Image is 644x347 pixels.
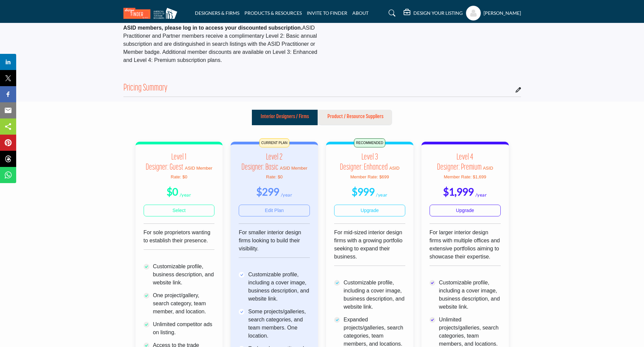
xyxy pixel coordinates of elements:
a: DESIGNERS & FIRMS [195,10,239,16]
button: Product / Resource Suppliers [319,110,392,125]
h5: [PERSON_NAME] [484,10,521,16]
span: CURRENT PLAN [259,138,290,147]
div: For mid-sized interior design firms with a growing portfolio seeking to expand their business. [334,229,405,279]
a: PRODUCTS & RESOURCES [244,10,302,16]
div: For sole proprietors wanting to establish their presence. [144,229,215,263]
p: Customizable profile, including a cover image, business description, and website link. [248,271,310,303]
b: $999 [352,185,375,198]
p: Customizable profile, business description, and website link. [153,263,215,287]
a: Upgrade [334,205,405,216]
strong: ASID members, please log in to access your discounted subscription. [123,25,302,31]
b: $0 [167,185,178,198]
p: ASID Practitioner and Partner members receive a complimentary Level 2: Basic annual subscription ... [123,24,319,64]
b: Level 4 Designer: Premium [437,153,481,172]
a: Edit Plan [239,205,310,216]
p: Product / Resource Suppliers [327,113,383,121]
p: Customizable profile, including a cover image, business description, and website link. [439,279,501,311]
a: ABOUT [352,10,369,16]
span: ASID Member Rate: $0 [266,166,308,179]
a: Search [382,8,400,19]
a: Upgrade [430,205,501,216]
h5: DESIGN YOUR LISTING [413,10,463,16]
button: Interior Designers / Firms [252,110,318,125]
div: For larger interior design firms with multiple offices and extensive portfolios aiming to showcas... [430,229,501,279]
p: Unlimited competitor ads on listing. [153,320,215,337]
p: Some projects/galleries, search categories, and team members. One location. [248,308,310,340]
img: Site Logo [123,8,181,19]
a: Select [144,205,215,216]
p: One project/gallery, search category, team member, and location. [153,291,215,316]
sub: /year [475,192,487,198]
span: ASID Member Rate: $0 [171,166,212,179]
p: Interior Designers / Firms [261,113,309,121]
b: Level 3 Designer: Enhanced [340,153,388,172]
div: DESIGN YOUR LISTING [404,9,463,17]
p: Customizable profile, including a cover image, business description, and website link. [344,279,405,311]
sub: /year [281,192,293,198]
div: For smaller interior design firms looking to build their visibility. [239,229,310,271]
h2: Pricing Summary [123,83,168,94]
b: $1,999 [443,185,474,198]
sub: /year [180,192,192,198]
sub: /year [376,192,388,198]
a: INVITE TO FINDER [307,10,347,16]
button: Show hide supplier dropdown [466,6,481,21]
span: RECOMMENDED [354,138,385,147]
b: $299 [256,185,279,198]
